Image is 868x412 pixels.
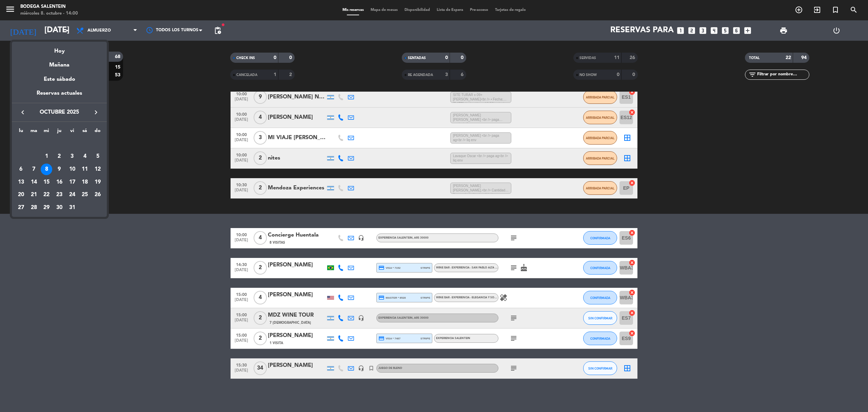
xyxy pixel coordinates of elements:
[29,108,90,117] span: octubre 2025
[66,201,79,214] td: 31 de octubre de 2025
[40,176,53,189] td: 15 de octubre de 2025
[41,176,52,188] div: 15
[40,150,53,163] td: 1 de octubre de 2025
[40,127,53,137] th: miércoles
[27,201,40,214] td: 28 de octubre de 2025
[91,176,104,189] td: 19 de octubre de 2025
[15,188,27,201] td: 20 de octubre de 2025
[54,164,65,175] div: 9
[15,127,27,137] th: lunes
[53,201,66,214] td: 30 de octubre de 2025
[66,202,78,213] div: 31
[79,176,92,189] td: 18 de octubre de 2025
[79,164,91,175] div: 11
[66,151,78,162] div: 3
[28,164,40,175] div: 7
[79,151,91,162] div: 4
[92,164,103,175] div: 12
[54,176,65,188] div: 16
[92,151,103,162] div: 5
[92,189,103,201] div: 26
[28,176,40,188] div: 14
[15,176,27,188] div: 13
[91,188,104,201] td: 26 de octubre de 2025
[54,151,65,162] div: 2
[66,164,78,175] div: 10
[12,42,107,56] div: Hoy
[66,176,78,188] div: 17
[27,127,40,137] th: martes
[41,164,52,175] div: 8
[27,176,40,189] td: 14 de octubre de 2025
[15,201,27,214] td: 27 de octubre de 2025
[66,163,79,176] td: 10 de octubre de 2025
[92,176,103,188] div: 19
[53,150,66,163] td: 2 de octubre de 2025
[15,189,27,201] div: 20
[40,188,53,201] td: 22 de octubre de 2025
[28,189,40,201] div: 21
[66,189,78,201] div: 24
[41,151,52,162] div: 1
[40,163,53,176] td: 8 de octubre de 2025
[79,176,91,188] div: 18
[79,127,92,137] th: sábado
[12,56,107,70] div: Mañana
[66,127,79,137] th: viernes
[28,202,40,213] div: 28
[66,176,79,189] td: 17 de octubre de 2025
[53,163,66,176] td: 9 de octubre de 2025
[79,163,92,176] td: 11 de octubre de 2025
[79,150,92,163] td: 4 de octubre de 2025
[27,188,40,201] td: 21 de octubre de 2025
[54,202,65,213] div: 30
[91,150,104,163] td: 5 de octubre de 2025
[41,202,52,213] div: 29
[79,189,91,201] div: 25
[66,188,79,201] td: 24 de octubre de 2025
[17,108,29,117] button: keyboard_arrow_left
[15,202,27,213] div: 27
[53,127,66,137] th: jueves
[15,137,104,150] td: OCT.
[15,163,27,176] td: 6 de octubre de 2025
[40,201,53,214] td: 29 de octubre de 2025
[90,108,102,117] button: keyboard_arrow_right
[15,164,27,175] div: 6
[53,188,66,201] td: 23 de octubre de 2025
[92,108,100,116] i: keyboard_arrow_right
[15,176,27,189] td: 13 de octubre de 2025
[91,163,104,176] td: 12 de octubre de 2025
[66,150,79,163] td: 3 de octubre de 2025
[12,70,107,89] div: Este sábado
[19,108,27,116] i: keyboard_arrow_left
[12,89,107,103] div: Reservas actuales
[91,127,104,137] th: domingo
[79,188,92,201] td: 25 de octubre de 2025
[54,189,65,201] div: 23
[53,176,66,189] td: 16 de octubre de 2025
[27,163,40,176] td: 7 de octubre de 2025
[41,189,52,201] div: 22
